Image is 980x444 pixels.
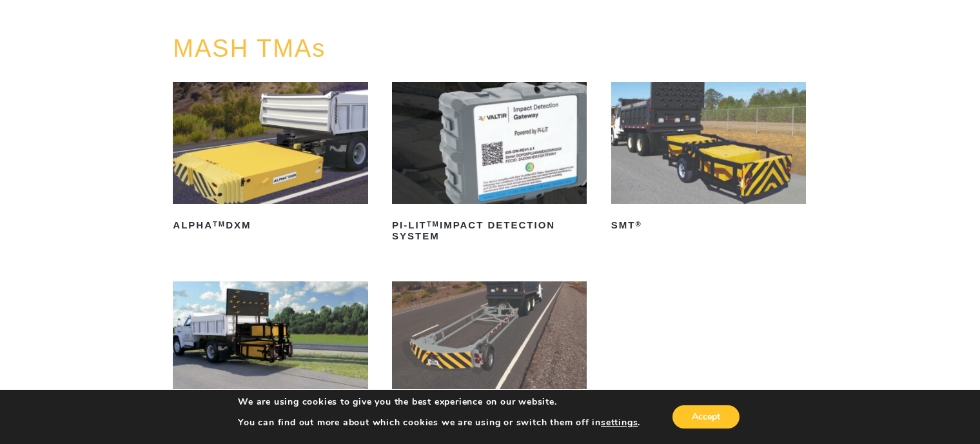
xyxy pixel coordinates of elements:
[392,216,587,247] h2: PI-LIT Impact Detection System
[427,220,440,228] sup: TM
[173,82,367,236] a: ALPHATMDXM
[173,281,367,435] a: SS180®M
[635,220,642,228] sup: ®
[611,82,806,236] a: SMT®
[238,396,640,408] p: We are using cookies to give you the best experience on our website.
[392,82,587,247] a: PI-LITTMImpact Detection System
[392,281,587,435] a: VORTEQ®M
[601,417,638,429] button: settings
[238,417,640,429] p: You can find out more about which cookies we are using or switch them off in .
[213,220,226,228] sup: TM
[672,405,740,429] button: Accept
[173,216,367,236] h2: ALPHA DXM
[611,216,806,236] h2: SMT
[173,35,326,62] a: MASH TMAs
